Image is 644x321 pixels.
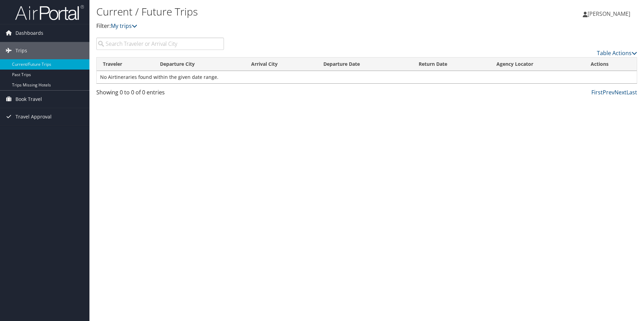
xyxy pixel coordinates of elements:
[490,58,584,71] th: Agency Locator: activate to sort column ascending
[603,89,614,96] a: Prev
[15,4,84,21] img: airportal-logo.png
[584,58,637,71] th: Actions
[15,108,52,125] span: Travel Approval
[15,24,43,42] span: Dashboards
[111,22,137,30] a: My trips
[317,58,413,71] th: Departure Date: activate to sort column descending
[15,91,42,108] span: Book Travel
[96,22,457,31] p: Filter:
[591,89,603,96] a: First
[597,49,637,57] a: Table Actions
[412,58,490,71] th: Return Date: activate to sort column ascending
[245,58,317,71] th: Arrival City: activate to sort column ascending
[96,38,224,50] input: Search Traveler or Arrival City
[614,89,626,96] a: Next
[626,89,637,96] a: Last
[154,58,245,71] th: Departure City: activate to sort column ascending
[97,58,154,71] th: Traveler: activate to sort column ascending
[96,4,457,19] h1: Current / Future Trips
[15,42,27,59] span: Trips
[97,71,637,83] td: No Airtineraries found within the given date range.
[583,3,637,24] a: [PERSON_NAME]
[96,88,224,100] div: Showing 0 to 0 of 0 entries
[588,10,630,18] span: [PERSON_NAME]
